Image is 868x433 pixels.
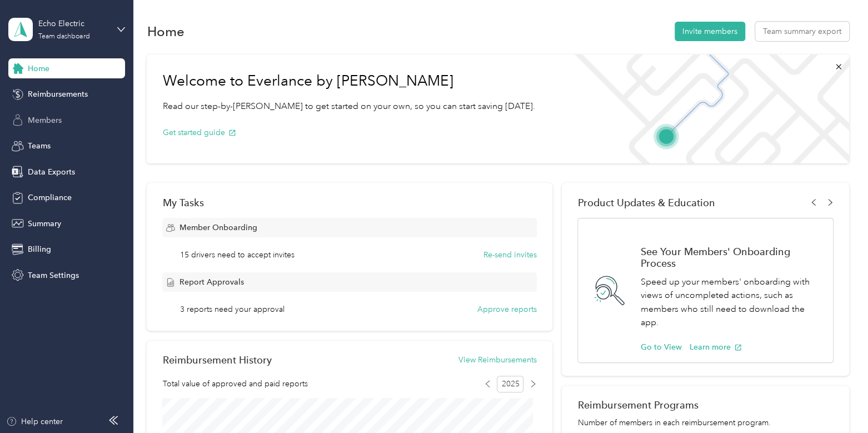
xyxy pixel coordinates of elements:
div: My Tasks [162,197,536,208]
button: View Reimbursements [458,354,537,366]
span: Summary [28,218,61,230]
h1: Home [147,26,184,37]
span: Total value of approved and paid reports [162,378,307,390]
span: 3 reports need your approval [180,303,285,315]
span: Data Exports [28,166,75,178]
p: Speed up your members' onboarding with views of uncompleted actions, such as members who still ne... [640,275,821,330]
div: Team dashboard [38,33,89,40]
span: Team Settings [28,270,79,281]
span: Billing [28,243,51,255]
p: Number of members in each reimbursement program. [577,417,833,429]
span: Member Onboarding [179,222,257,233]
p: Read our step-by-[PERSON_NAME] to get started on your own, so you can start saving [DATE]. [162,99,535,113]
button: Go to View [640,341,681,353]
span: Home [28,63,49,74]
h1: Welcome to Everlance by [PERSON_NAME] [162,72,535,90]
span: 15 drivers need to accept invites [180,249,295,261]
span: Reimbursements [28,88,88,100]
iframe: Everlance-gr Chat Button Frame [806,371,868,433]
img: Welcome to everlance [563,54,849,163]
span: 2025 [497,376,523,392]
button: Approve reports [477,303,537,315]
span: Members [28,115,62,126]
span: Teams [28,140,51,152]
h1: See Your Members' Onboarding Process [640,246,821,269]
button: Re-send invites [483,249,537,261]
button: Team summary export [755,22,849,41]
span: Report Approvals [179,276,243,288]
button: Learn more [689,341,742,353]
button: Invite members [675,22,745,41]
button: Get started guide [162,127,236,138]
button: Help center [6,416,63,427]
h2: Reimbursement Programs [577,399,833,411]
div: Echo Electric [38,18,108,29]
h2: Reimbursement History [162,354,271,366]
span: Product Updates & Education [577,197,715,208]
span: Compliance [28,192,72,203]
